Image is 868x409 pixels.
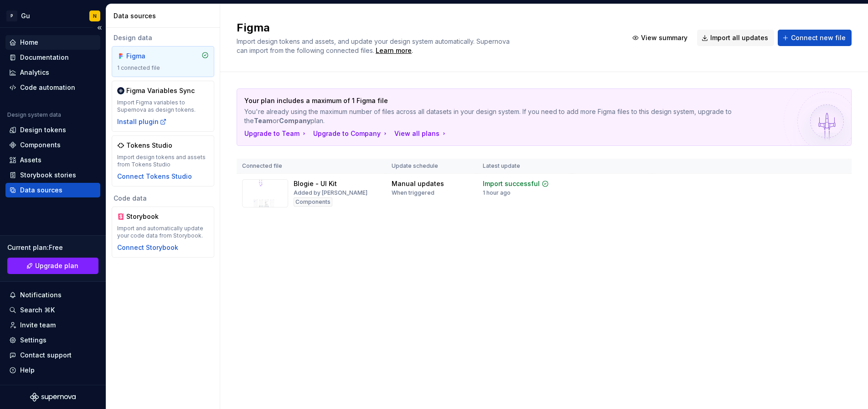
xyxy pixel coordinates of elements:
div: Current plan : Free [7,243,98,252]
span: Upgrade plan [35,261,78,270]
a: Assets [5,153,100,167]
div: Components [20,140,61,150]
div: Import successful [483,179,540,188]
span: Connect new file [791,33,846,42]
a: Data sources [5,183,100,197]
button: Connect Tokens Studio [117,172,192,181]
button: Collapse sidebar [93,21,106,34]
a: Components [5,138,100,152]
div: Tokens Studio [126,141,172,150]
div: Gu [21,11,30,21]
p: You're already using the maximum number of files across all datasets in your design system. If yo... [244,107,780,125]
div: Added by [PERSON_NAME] [294,189,367,197]
a: Tokens StudioImport design tokens and assets from Tokens StudioConnect Tokens Studio [112,135,214,186]
a: Analytics [5,65,100,80]
b: Company [279,117,310,124]
div: Figma [126,52,170,61]
a: Learn more [376,46,412,55]
h2: Figma [237,21,617,35]
div: Import Figma variables to Supernova as design tokens. [117,99,209,114]
div: Code automation [20,83,75,92]
a: Documentation [5,50,100,65]
div: Design tokens [20,125,66,135]
div: N [93,12,97,20]
div: Storybook stories [20,171,76,180]
div: Code data [112,194,214,203]
div: Data sources [20,186,62,195]
a: Figma Variables SyncImport Figma variables to Supernova as design tokens.Install plugin [112,81,214,132]
span: . [374,47,413,54]
div: Components [294,197,332,207]
button: View summary [628,30,693,46]
a: Design tokens [5,123,100,137]
button: Search ⌘K [5,303,100,317]
a: Figma1 connected file [112,46,214,77]
span: Import all updates [710,33,768,42]
a: Upgrade plan [7,258,98,274]
div: Documentation [20,53,69,62]
p: Your plan includes a maximum of 1 Figma file [244,96,780,105]
div: Home [20,38,38,47]
div: Invite team [20,321,56,330]
a: Home [5,35,100,50]
a: Storybook stories [5,168,100,182]
span: View summary [641,33,687,42]
div: Contact support [20,351,72,360]
div: Search ⌘K [20,305,55,315]
div: Analytics [20,68,49,77]
div: Assets [20,155,41,165]
div: Settings [20,336,46,345]
div: Blogie - UI Kit [294,179,337,188]
div: Manual updates [392,179,444,188]
div: Design data [112,33,214,42]
a: Invite team [5,318,100,332]
button: Connect new file [778,30,852,46]
a: StorybookImport and automatically update your code data from Storybook.Connect Storybook [112,207,214,258]
button: Upgrade to Company [313,129,389,138]
div: 1 hour ago [483,189,511,197]
button: Help [5,363,100,378]
b: Team [254,117,273,124]
div: Help [20,366,35,375]
button: PGuN [2,6,104,26]
button: Install plugin [117,117,167,126]
div: P [6,10,17,21]
div: Figma Variables Sync [126,86,195,95]
button: View all plans [394,129,448,138]
button: Notifications [5,288,100,302]
div: 1 connected file [117,64,209,72]
span: Import design tokens and assets, and update your design system automatically. Supernova can impor... [237,37,511,54]
button: Contact support [5,348,100,362]
button: Connect Storybook [117,243,178,252]
th: Connected file [237,159,386,174]
div: Storybook [126,212,170,221]
div: When triggered [392,189,434,197]
div: Import design tokens and assets from Tokens Studio [117,154,209,168]
div: Notifications [20,290,62,300]
th: Update schedule [386,159,477,174]
div: Design system data [7,111,61,119]
svg: Supernova Logo [30,393,76,402]
a: Code automation [5,80,100,95]
button: Upgrade to Team [244,129,308,138]
a: Settings [5,333,100,347]
div: Data sources [114,11,216,21]
th: Latest update [477,159,572,174]
button: Import all updates [697,30,774,46]
div: Import and automatically update your code data from Storybook. [117,225,209,239]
